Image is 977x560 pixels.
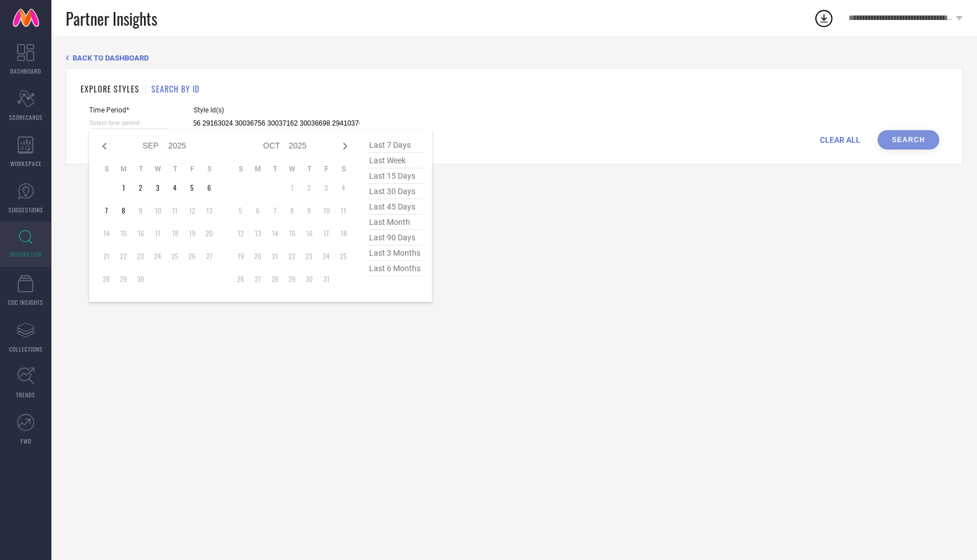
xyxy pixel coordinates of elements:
[115,179,132,196] td: Mon Sep 01 2025
[8,298,43,307] span: CDC INSIGHTS
[201,248,218,265] td: Sat Sep 27 2025
[366,153,423,168] span: last week
[283,202,301,219] td: Wed Oct 08 2025
[10,159,42,168] span: WORKSPACE
[318,179,335,196] td: Fri Oct 03 2025
[335,164,352,174] th: Saturday
[10,250,42,259] span: INSPIRATION
[366,245,423,261] span: last 3 months
[201,202,218,219] td: Sat Sep 13 2025
[194,106,359,114] span: Style Id(s)
[115,164,132,174] th: Monday
[151,83,199,95] h1: SEARCH BY ID
[115,248,132,265] td: Mon Sep 22 2025
[66,54,963,62] div: Back TO Dashboard
[366,261,423,276] span: last 6 months
[301,202,318,219] td: Thu Oct 09 2025
[266,164,283,174] th: Tuesday
[318,271,335,288] td: Fri Oct 31 2025
[318,164,335,174] th: Friday
[814,8,834,29] div: Open download list
[89,106,168,114] span: Time Period*
[301,271,318,288] td: Thu Oct 30 2025
[249,164,266,174] th: Monday
[249,248,266,265] td: Mon Oct 20 2025
[115,202,132,219] td: Mon Sep 08 2025
[249,225,266,242] td: Mon Oct 13 2025
[81,83,139,95] h1: EXPLORE STYLES
[132,202,149,219] td: Tue Sep 09 2025
[335,225,352,242] td: Sat Oct 18 2025
[283,248,301,265] td: Wed Oct 22 2025
[132,225,149,242] td: Tue Sep 16 2025
[149,225,166,242] td: Wed Sep 17 2025
[149,202,166,219] td: Wed Sep 10 2025
[183,225,201,242] td: Fri Sep 19 2025
[366,184,423,199] span: last 30 days
[166,202,183,219] td: Thu Sep 11 2025
[283,164,301,174] th: Wednesday
[366,138,423,153] span: last 7 days
[283,179,301,196] td: Wed Oct 01 2025
[98,248,115,265] td: Sun Sep 21 2025
[9,113,43,122] span: SCORECARDS
[166,225,183,242] td: Thu Sep 18 2025
[301,179,318,196] td: Thu Oct 02 2025
[318,202,335,219] td: Fri Oct 10 2025
[66,7,157,30] span: Partner Insights
[366,230,423,245] span: last 90 days
[98,164,115,174] th: Sunday
[194,117,359,130] input: Enter comma separated style ids e.g. 12345, 67890
[98,225,115,242] td: Sun Sep 14 2025
[201,179,218,196] td: Sat Sep 06 2025
[89,117,168,129] input: Select time period
[21,437,31,445] span: FWD
[366,215,423,230] span: last month
[301,248,318,265] td: Thu Oct 23 2025
[283,271,301,288] td: Wed Oct 29 2025
[149,164,166,174] th: Wednesday
[335,248,352,265] td: Sat Oct 25 2025
[232,225,249,242] td: Sun Oct 12 2025
[132,271,149,288] td: Tue Sep 30 2025
[149,248,166,265] td: Wed Sep 24 2025
[132,179,149,196] td: Tue Sep 02 2025
[318,225,335,242] td: Fri Oct 17 2025
[9,345,43,353] span: COLLECTIONS
[283,225,301,242] td: Wed Oct 15 2025
[318,248,335,265] td: Fri Oct 24 2025
[183,248,201,265] td: Fri Sep 26 2025
[183,164,201,174] th: Friday
[132,164,149,174] th: Tuesday
[266,271,283,288] td: Tue Oct 28 2025
[183,179,201,196] td: Fri Sep 05 2025
[201,164,218,174] th: Saturday
[201,225,218,242] td: Sat Sep 20 2025
[335,202,352,219] td: Sat Oct 11 2025
[115,225,132,242] td: Mon Sep 15 2025
[335,179,352,196] td: Sat Oct 04 2025
[98,202,115,219] td: Sun Sep 07 2025
[366,168,423,184] span: last 15 days
[10,67,41,75] span: DASHBOARD
[16,390,35,399] span: TRENDS
[149,179,166,196] td: Wed Sep 03 2025
[98,139,111,153] div: Previous month
[249,202,266,219] td: Mon Oct 06 2025
[9,206,43,214] span: SUGGESTIONS
[115,271,132,288] td: Mon Sep 29 2025
[301,164,318,174] th: Thursday
[166,248,183,265] td: Thu Sep 25 2025
[232,164,249,174] th: Sunday
[266,225,283,242] td: Tue Oct 14 2025
[166,179,183,196] td: Thu Sep 04 2025
[820,135,860,144] span: CLEAR ALL
[301,225,318,242] td: Thu Oct 16 2025
[132,248,149,265] td: Tue Sep 23 2025
[166,164,183,174] th: Thursday
[266,202,283,219] td: Tue Oct 07 2025
[232,202,249,219] td: Sun Oct 05 2025
[232,248,249,265] td: Sun Oct 19 2025
[73,54,149,62] span: BACK TO DASHBOARD
[232,271,249,288] td: Sun Oct 26 2025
